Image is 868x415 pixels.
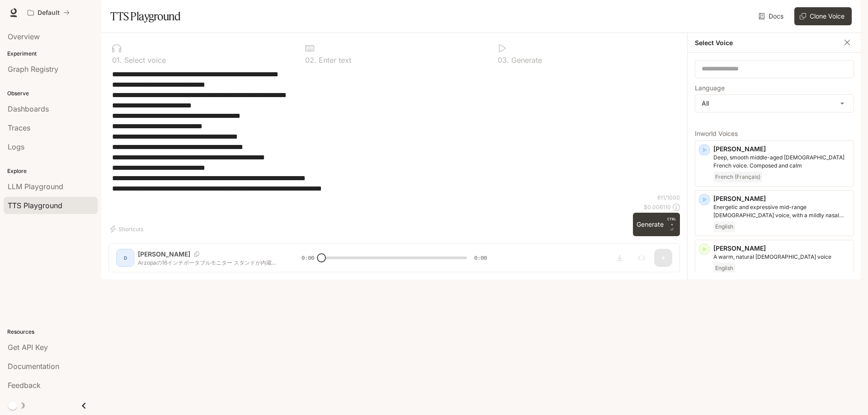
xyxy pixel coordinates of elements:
[713,145,850,154] p: [PERSON_NAME]
[667,216,676,227] p: CTRL +
[667,216,676,233] p: ⏎
[713,194,850,203] p: [PERSON_NAME]
[713,244,850,253] p: [PERSON_NAME]
[122,56,166,64] p: Select voice
[110,7,180,25] h1: TTS Playground
[794,7,852,25] button: Clone Voice
[305,56,316,64] p: 0 2 .
[713,203,850,219] p: Energetic and expressive mid-range male voice, with a mildly nasal quality
[713,221,735,232] span: English
[695,85,725,91] p: Language
[713,253,850,261] p: A warm, natural female voice
[713,263,735,274] span: English
[509,56,542,64] p: Generate
[24,4,74,22] button: All workspaces
[757,7,787,25] a: Docs
[633,213,680,236] button: GenerateCTRL +⏎
[38,9,60,17] p: Default
[695,131,854,137] p: Inworld Voices
[498,56,509,64] p: 0 3 .
[112,56,122,64] p: 0 1 .
[108,222,147,236] button: Shortcuts
[316,56,351,64] p: Enter text
[713,154,850,170] p: Deep, smooth middle-aged male French voice. Composed and calm
[713,172,762,182] span: French (Français)
[695,95,854,112] div: All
